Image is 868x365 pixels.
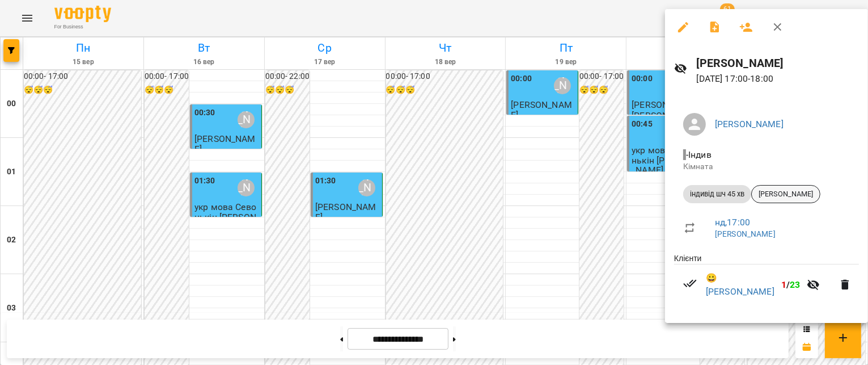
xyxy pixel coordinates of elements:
[674,253,859,309] ul: Клієнти
[715,229,776,238] a: [PERSON_NAME]
[683,161,850,173] p: Кімната
[706,271,777,298] a: 😀 [PERSON_NAME]
[715,119,784,129] a: [PERSON_NAME]
[715,217,750,228] a: нд , 17:00
[697,72,859,86] p: [DATE] 17:00 - 18:00
[683,276,697,290] svg: Візит сплачено
[781,279,801,290] b: /
[781,279,786,290] span: 1
[790,279,800,290] span: 23
[752,189,820,199] span: [PERSON_NAME]
[683,149,714,160] span: - Індив
[697,54,859,72] h6: [PERSON_NAME]
[683,189,751,199] span: індивід шч 45 хв
[751,185,820,203] div: [PERSON_NAME]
